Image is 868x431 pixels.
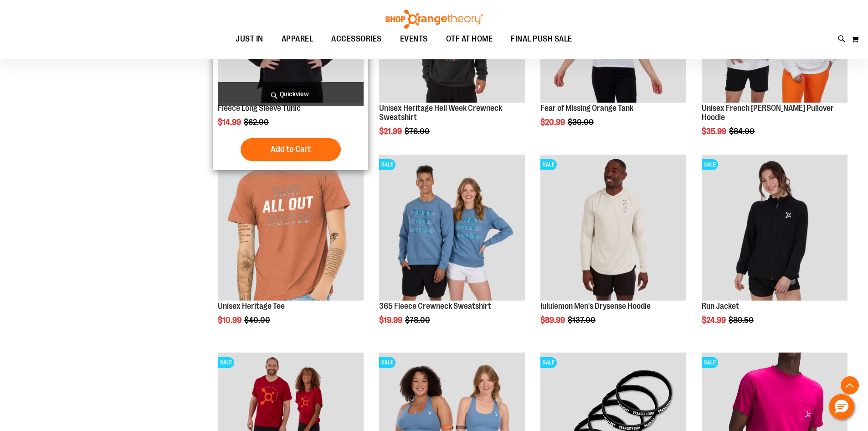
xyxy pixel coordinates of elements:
[244,316,272,325] span: $40.00
[702,127,728,136] span: $35.99
[218,104,301,113] a: Fleece Long Sleeve Tunic
[702,155,847,301] img: Product image for Run Jacket
[213,150,368,348] div: product
[218,316,243,325] span: $10.99
[540,155,686,302] a: Product image for lululemon Mens Drysense Hoodie BoneSALE
[702,159,718,170] span: SALE
[437,29,502,50] a: OTF AT HOME
[540,159,557,170] span: SALE
[375,150,529,348] div: product
[841,376,859,395] button: Back To Top
[729,127,756,136] span: $84.00
[379,316,404,325] span: $19.99
[540,155,686,301] img: Product image for lululemon Mens Drysense Hoodie Bone
[540,316,566,325] span: $89.99
[379,127,403,136] span: $21.99
[702,301,739,311] a: Run Jacket
[702,104,834,122] a: Unisex French [PERSON_NAME] Pullover Hoodie
[502,29,581,49] a: FINAL PUSH SALE
[379,155,525,302] a: 365 Fleece Crewneck SweatshirtSALE
[379,301,491,311] a: 365 Fleece Crewneck Sweatshirt
[702,155,847,302] a: Product image for Run JacketSALE
[391,29,437,50] a: EVENTS
[540,104,633,113] a: Fear of Missing Orange Tank
[829,394,854,420] button: Hello, have a question? Let’s chat.
[540,118,566,127] span: $20.99
[540,357,557,368] span: SALE
[236,29,263,49] span: JUST IN
[405,127,431,136] span: $76.00
[702,357,718,368] span: SALE
[446,29,493,49] span: OTF AT HOME
[697,150,852,348] div: product
[218,118,242,127] span: $14.99
[271,144,311,154] span: Add to Cart
[729,316,755,325] span: $89.50
[379,357,395,368] span: SALE
[282,29,313,49] span: APPAREL
[218,82,364,106] a: Quickview
[511,29,572,49] span: FINAL PUSH SALE
[218,155,364,301] img: Product image for Unisex Heritage Tee
[702,316,727,325] span: $24.99
[384,10,484,29] img: Shop Orangetheory
[568,118,595,127] span: $30.00
[379,159,395,170] span: SALE
[218,357,234,368] span: SALE
[218,155,364,302] a: Product image for Unisex Heritage TeeSALE
[536,150,691,348] div: product
[379,155,525,301] img: 365 Fleece Crewneck Sweatshirt
[379,104,502,122] a: Unisex Heritage Hell Week Crewneck Sweatshirt
[400,29,428,49] span: EVENTS
[244,118,270,127] span: $62.00
[241,138,341,161] button: Add to Cart
[226,29,272,50] a: JUST IN
[405,316,431,325] span: $78.00
[540,301,651,311] a: lululemon Men's Drysense Hoodie
[568,316,597,325] span: $137.00
[218,301,285,311] a: Unisex Heritage Tee
[331,29,382,49] span: ACCESSORIES
[322,29,391,50] a: ACCESSORIES
[272,29,323,50] a: APPAREL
